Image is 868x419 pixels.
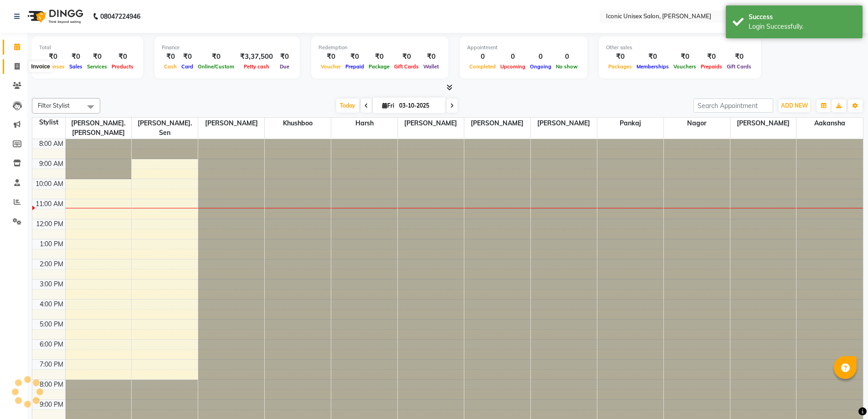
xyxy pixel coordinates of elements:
[366,52,392,62] div: ₹0
[195,63,236,70] span: Online/Custom
[467,44,580,52] div: Appointment
[66,118,132,139] span: [PERSON_NAME]. [PERSON_NAME]
[699,52,724,62] div: ₹0
[467,52,498,62] div: 0
[241,63,272,70] span: Petty cash
[38,400,65,409] div: 9:00 PM
[179,63,195,70] span: Card
[162,52,179,62] div: ₹0
[554,63,580,70] span: No show
[606,52,634,62] div: ₹0
[277,52,293,62] div: ₹0
[467,63,498,70] span: Completed
[664,118,730,129] span: Nagor
[179,52,195,62] div: ₹0
[132,118,198,139] span: [PERSON_NAME]. Sen
[730,118,796,129] span: [PERSON_NAME]
[634,63,671,70] span: Memberships
[67,52,85,62] div: ₹0
[38,340,65,349] div: 6:00 PM
[796,118,863,129] span: Aakansha
[23,4,86,29] img: logo
[528,52,554,62] div: 0
[265,118,331,129] span: Khushboo
[331,118,397,129] span: Harsh
[392,63,421,70] span: Gift Cards
[724,63,754,70] span: Gift Cards
[34,179,65,189] div: 10:00 AM
[396,99,442,113] input: 2025-10-03
[39,44,136,52] div: Total
[343,63,366,70] span: Prepaid
[67,63,85,70] span: Sales
[366,63,392,70] span: Package
[38,320,65,329] div: 5:00 PM
[781,102,808,109] span: ADD NEW
[38,380,65,389] div: 8:00 PM
[380,102,396,109] span: Fri
[606,63,634,70] span: Packages
[318,52,343,62] div: ₹0
[195,52,236,62] div: ₹0
[38,102,70,109] span: Filter Stylist
[38,239,65,249] div: 1:00 PM
[39,52,67,62] div: ₹0
[318,44,441,52] div: Redemption
[318,63,343,70] span: Voucher
[464,118,530,129] span: [PERSON_NAME]
[554,52,580,62] div: 0
[37,139,65,149] div: 8:00 AM
[343,52,366,62] div: ₹0
[109,63,136,70] span: Products
[597,118,663,129] span: Pankaj
[392,52,421,62] div: ₹0
[85,52,109,62] div: ₹0
[38,259,65,269] div: 2:00 PM
[37,159,65,169] div: 9:00 AM
[100,4,140,29] b: 08047224946
[29,61,52,72] div: Invoice
[498,52,528,62] div: 0
[38,279,65,289] div: 3:00 PM
[671,52,699,62] div: ₹0
[38,360,65,369] div: 7:00 PM
[34,199,65,209] div: 11:00 AM
[634,52,671,62] div: ₹0
[85,63,109,70] span: Services
[531,118,597,129] span: [PERSON_NAME]
[671,63,699,70] span: Vouchers
[34,219,65,229] div: 12:00 PM
[528,63,554,70] span: Ongoing
[162,63,179,70] span: Cash
[421,63,441,70] span: Wallet
[779,99,810,112] button: ADD NEW
[398,118,464,129] span: [PERSON_NAME]
[749,22,856,31] div: Login Successfully.
[498,63,528,70] span: Upcoming
[32,118,65,127] div: Stylist
[236,52,277,62] div: ₹3,37,500
[162,44,293,52] div: Finance
[724,52,754,62] div: ₹0
[749,12,856,22] div: Success
[693,98,773,113] input: Search Appointment
[38,300,65,309] div: 4:00 PM
[277,63,292,70] span: Due
[699,63,724,70] span: Prepaids
[109,52,136,62] div: ₹0
[421,52,441,62] div: ₹0
[336,98,359,113] span: Today
[606,44,754,52] div: Other sales
[198,118,264,129] span: [PERSON_NAME]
